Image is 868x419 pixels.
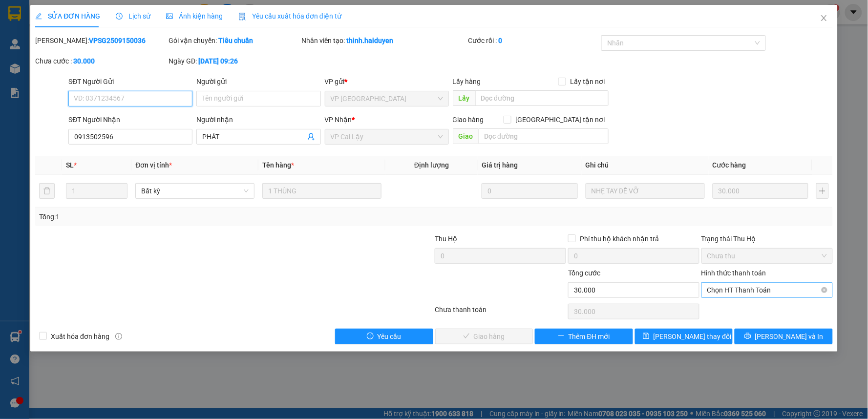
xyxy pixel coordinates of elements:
label: Hình thức thanh toán [701,269,766,277]
div: Người gửi [196,76,320,87]
b: 0 [499,37,503,44]
span: edit [35,13,42,20]
span: Chưa thu [707,249,827,263]
span: picture [166,13,173,20]
span: user-add [307,133,315,141]
button: delete [39,183,55,199]
span: Lấy tận nơi [566,76,609,87]
span: Xuất hóa đơn hàng [47,331,113,342]
button: checkGiao hàng [435,329,533,344]
div: Nhân viên tạo: [302,35,466,46]
span: VP Sài Gòn [331,91,443,106]
div: SĐT Người Gửi [68,76,192,87]
span: SL [66,161,74,169]
b: 30.000 [73,57,95,65]
button: Close [810,5,838,32]
input: Dọc đường [475,90,609,106]
span: SỬA ĐƠN HÀNG [35,12,100,20]
span: close [820,14,828,22]
span: Thu Hộ [435,235,457,243]
div: Người nhận [196,114,320,125]
div: Trạng thái Thu Hộ [701,233,833,244]
span: [PERSON_NAME] thay đổi [654,331,732,342]
span: VP Nhận [325,116,352,124]
span: Giao hàng [453,116,484,124]
span: clock-circle [116,13,123,20]
th: Ghi chú [582,156,709,175]
span: Yêu cầu [378,331,402,342]
div: Ngày GD: [169,56,300,66]
div: Chưa thanh toán [434,304,567,321]
div: VP gửi [325,76,449,87]
span: [GEOGRAPHIC_DATA] tận nơi [511,114,609,125]
span: info-circle [115,333,122,340]
span: Lấy hàng [453,78,481,85]
button: printer[PERSON_NAME] và In [735,329,833,344]
span: Tổng cước [568,269,600,277]
div: Chưa cước : [35,56,167,66]
span: Lấy [453,90,475,106]
span: Định lượng [414,161,449,169]
div: Gói vận chuyển: [169,35,300,46]
span: Tên hàng [262,161,294,169]
span: save [643,333,650,340]
span: Giao [453,128,479,144]
img: icon [238,13,246,21]
div: SĐT Người Nhận [68,114,192,125]
span: Giá trị hàng [482,161,518,169]
b: Tiêu chuẩn [218,37,253,44]
span: Lịch sử [116,12,150,20]
div: [PERSON_NAME]: [35,35,167,46]
span: Phí thu hộ khách nhận trả [576,233,663,244]
span: Thêm ĐH mới [569,331,610,342]
input: VD: Bàn, Ghế [262,183,381,199]
span: close-circle [822,287,827,293]
span: Ảnh kiện hàng [166,12,223,20]
button: save[PERSON_NAME] thay đổi [635,329,733,344]
span: exclamation-circle [367,333,374,340]
input: 0 [482,183,578,199]
span: Chọn HT Thanh Toán [707,283,827,297]
button: exclamation-circleYêu cầu [335,329,433,344]
span: [PERSON_NAME] và In [755,331,824,342]
button: plusThêm ĐH mới [535,329,633,344]
span: Bất kỳ [141,184,249,198]
b: [DATE] 09:26 [198,57,238,65]
span: plus [558,333,565,340]
input: Dọc đường [479,128,609,144]
span: printer [744,333,751,340]
input: Ghi Chú [586,183,705,199]
span: Đơn vị tính [135,161,172,169]
b: VPSG2509150036 [89,37,146,44]
span: Yêu cầu xuất hóa đơn điện tử [238,12,341,20]
span: VP Cai Lậy [331,129,443,144]
input: 0 [713,183,809,199]
div: Cước rồi : [468,35,600,46]
div: Tổng: 1 [39,211,335,222]
b: thinh.haiduyen [347,37,394,44]
span: Cước hàng [713,161,746,169]
button: plus [816,183,828,199]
